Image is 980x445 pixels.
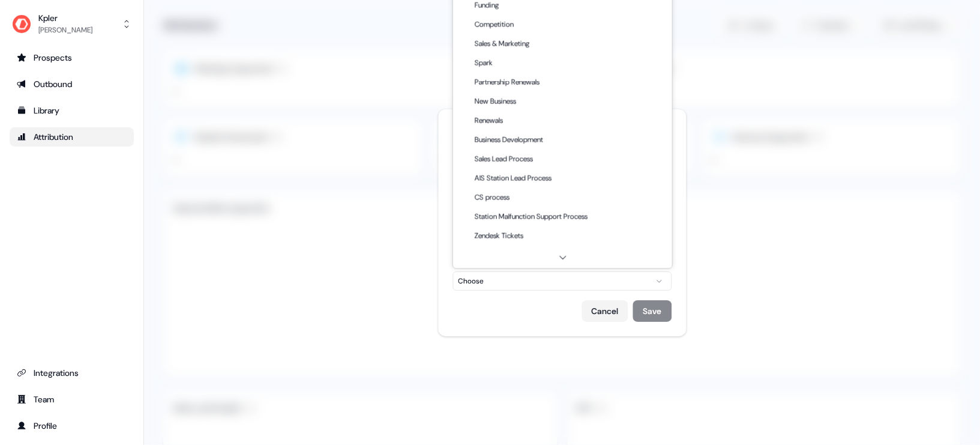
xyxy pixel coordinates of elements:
[475,211,588,223] span: Station Malfunction Support Process
[475,153,533,165] span: Sales Lead Process
[475,172,552,184] span: AIS Station Lead Process
[475,95,516,107] span: New Business
[475,115,503,127] span: Renewals
[475,230,523,242] span: Zendesk Tickets
[475,192,510,204] span: CS process
[475,134,543,146] span: Business Development
[475,57,493,69] span: Spark
[475,38,530,50] span: Sales & Marketing
[475,76,540,88] span: Partnership Renewals
[475,19,514,31] span: Competition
